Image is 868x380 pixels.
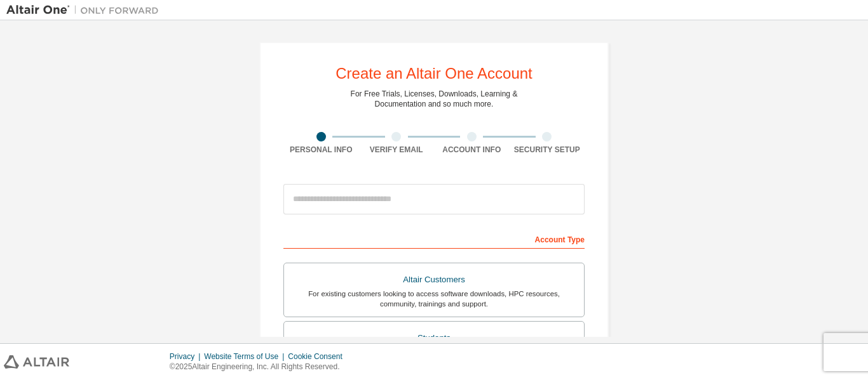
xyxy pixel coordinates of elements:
[359,145,435,155] div: Verify Email
[6,4,165,16] img: Altair One
[351,89,518,109] div: For Free Trials, Licenses, Downloads, Learning & Documentation and so much more.
[292,329,576,347] div: Students
[288,351,349,362] div: Cookie Consent
[336,66,532,81] div: Create an Altair One Account
[283,145,359,155] div: Personal Info
[4,355,69,369] img: altair_logo.svg
[434,145,510,155] div: Account Info
[292,271,576,289] div: Altair Customers
[283,228,585,249] div: Account Type
[510,145,585,155] div: Security Setup
[204,351,288,362] div: Website Terms of Use
[292,289,576,309] div: For existing customers looking to access software downloads, HPC resources, community, trainings ...
[170,351,204,362] div: Privacy
[170,362,350,372] p: © 2025 Altair Engineering, Inc. All Rights Reserved.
